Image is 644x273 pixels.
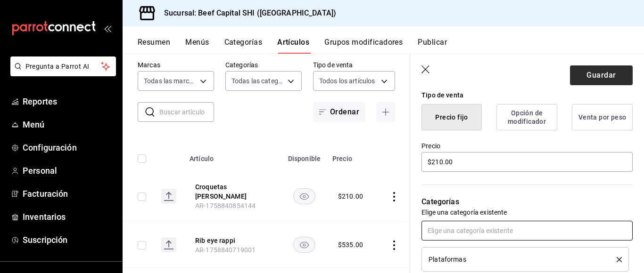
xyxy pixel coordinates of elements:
button: Categorías [224,38,263,54]
input: Elige una categoría existente [421,221,633,241]
button: delete [610,257,622,262]
button: Precio fijo [421,104,482,130]
button: Resumen [138,38,170,54]
h3: Sucursal: Beef Capital SHI ([GEOGRAPHIC_DATA]) [157,8,336,19]
button: edit-product-location [195,236,271,245]
div: $ 210.00 [338,192,363,201]
span: Todas las marcas, Sin marca [144,76,197,86]
button: Grupos modificadores [324,38,403,54]
span: AR-1758840854144 [195,202,256,209]
span: Menú [23,118,115,131]
button: Ordenar [313,102,365,122]
span: Plataformas [429,256,466,263]
button: actions [389,192,399,201]
button: edit-product-location [195,182,271,201]
span: Inventarios [23,210,115,223]
button: Opción de modificador [496,104,557,130]
p: Elige una categoría existente [421,208,633,217]
span: Personal [23,164,115,177]
button: Artículos [277,38,309,54]
input: Buscar artículo [159,103,214,121]
button: Guardar [570,65,633,85]
button: open_drawer_menu [104,24,111,32]
input: $0.00 [421,152,633,172]
div: Tipo de venta [421,90,633,100]
label: Precio [421,143,633,149]
p: Categorías [421,196,633,208]
span: Todas las categorías, Sin categoría [231,76,284,86]
span: Facturación [23,187,115,200]
span: Reportes [23,95,115,108]
span: Todos los artículos [319,76,375,86]
div: $ 535.00 [338,240,363,249]
th: Disponible [282,141,327,171]
label: Marcas [138,62,214,68]
button: actions [389,241,399,250]
span: Configuración [23,141,115,154]
span: Suscripción [23,233,115,246]
button: Menús [185,38,209,54]
button: Publicar [418,38,447,54]
span: Pregunta a Parrot AI [25,62,101,72]
label: Categorías [225,62,302,68]
button: availability-product [293,237,315,253]
span: AR-1758840719001 [195,246,256,254]
button: Pregunta a Parrot AI [10,56,116,76]
button: availability-product [293,188,315,204]
div: navigation tabs [138,38,644,54]
a: Pregunta a Parrot AI [7,68,116,78]
th: Precio [327,141,378,171]
label: Tipo de venta [313,62,395,68]
button: Venta por peso [572,104,633,130]
th: Artículo [184,141,282,171]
